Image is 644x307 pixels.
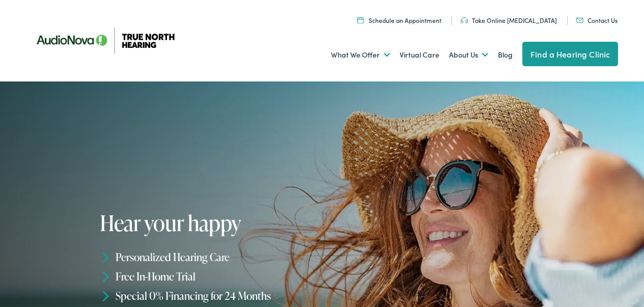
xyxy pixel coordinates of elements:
[357,16,441,24] a: Schedule an Appointment
[100,247,325,267] li: Personalized Hearing Care
[461,16,557,24] a: Take Online [MEDICAL_DATA]
[100,286,325,305] li: Special 0% Financing for 24 Months
[449,36,488,74] a: About Us
[331,36,390,74] a: What We Offer
[576,18,583,23] img: Mail icon in color code ffb348, used for communication purposes
[400,36,439,74] a: Virtual Care
[498,36,513,74] a: Blog
[100,211,325,235] h1: Hear your happy
[357,17,363,23] img: Icon symbolizing a calendar in color code ffb348
[576,16,618,24] a: Contact Us
[100,267,325,286] li: Free In-Home Trial
[522,42,618,66] a: Find a Hearing Clinic
[461,17,468,23] img: Headphones icon in color code ffb348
